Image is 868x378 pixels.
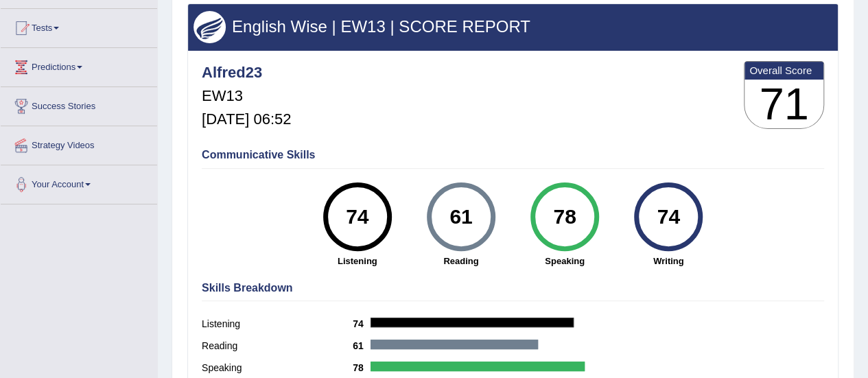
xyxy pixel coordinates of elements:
a: Tests [1,9,157,43]
strong: Reading [416,255,506,268]
a: Success Stories [1,87,157,121]
label: Listening [202,317,353,331]
strong: Listening [312,255,402,268]
a: Strategy Videos [1,126,157,161]
b: 78 [353,362,371,373]
h4: Communicative Skills [202,149,824,161]
label: Speaking [202,361,353,375]
a: Your Account [1,165,157,200]
div: 78 [539,188,589,246]
b: 61 [353,340,371,351]
label: Reading [202,339,353,353]
a: Predictions [1,48,157,82]
strong: Speaking [519,255,609,268]
b: 74 [353,318,371,329]
div: 61 [436,188,486,246]
img: wings.png [193,11,226,43]
h4: Alfred23 [202,64,291,81]
div: 74 [332,188,382,246]
b: Overall Score [749,64,819,76]
h5: EW13 [202,88,291,104]
h3: 71 [744,80,823,129]
h3: English Wise | EW13 | SCORE REPORT [193,18,832,36]
h5: [DATE] 06:52 [202,111,291,128]
div: 74 [644,188,694,246]
strong: Writing [624,255,714,268]
h4: Skills Breakdown [202,282,824,294]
